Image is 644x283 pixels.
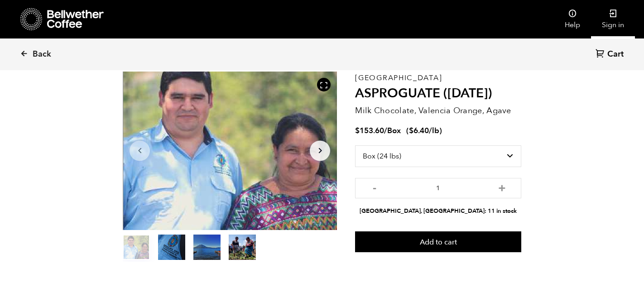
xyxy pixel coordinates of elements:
[355,231,521,252] button: Add to cart
[496,182,508,192] button: +
[355,86,521,101] h2: ASPROGUATE ([DATE])
[429,125,439,136] span: /lb
[355,207,521,216] li: [GEOGRAPHIC_DATA], [GEOGRAPHIC_DATA]: 11 in stock
[607,49,624,60] span: Cart
[596,48,626,61] a: Cart
[409,125,429,136] bdi: 6.40
[33,49,51,60] span: Back
[355,105,521,117] p: Milk Chocolate, Valencia Orange, Agave
[406,125,442,136] span: ( )
[355,125,384,136] bdi: 153.60
[384,125,387,136] span: /
[355,125,360,136] span: $
[369,182,380,192] button: -
[387,125,401,136] span: Box
[409,125,413,136] span: $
